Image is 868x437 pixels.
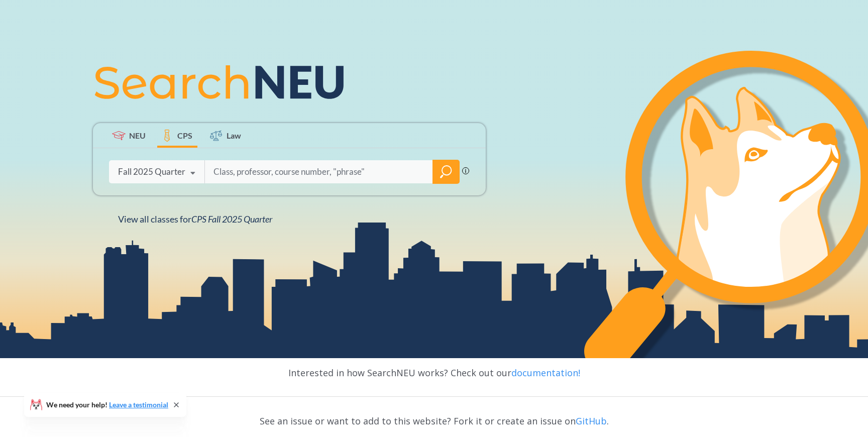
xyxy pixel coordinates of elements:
a: documentation! [511,367,580,379]
div: magnifying glass [432,160,460,184]
span: CPS Fall 2025 Quarter [191,213,272,225]
span: View all classes for [118,213,272,225]
span: NEU [129,130,146,141]
span: Law [227,130,241,141]
input: Class, professor, course number, "phrase" [212,161,426,182]
span: CPS [177,130,192,141]
div: Fall 2025 Quarter [118,166,185,177]
svg: magnifying glass [440,165,452,179]
a: GitHub [576,415,607,427]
